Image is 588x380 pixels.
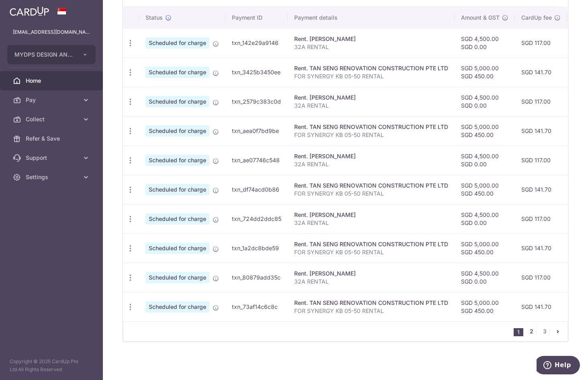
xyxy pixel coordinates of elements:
td: txn_3425b3450ee [225,57,288,87]
td: SGD 117.00 [515,145,567,175]
td: txn_142e29a9146 [225,28,288,57]
span: Scheduled for charge [145,272,209,283]
p: FOR SYNERGY KB 05-50 RENTAL [294,307,448,315]
a: 2 [527,327,536,336]
span: Refer & Save [26,135,79,143]
td: SGD 4,500.00 SGD 0.00 [455,204,515,233]
p: 32A RENTAL [294,219,448,227]
td: SGD 5,000.00 SGD 450.00 [455,116,515,145]
p: FOR SYNERGY KB 05-50 RENTAL [294,190,448,198]
iframe: Opens a widget where you can find more information [537,356,580,376]
td: SGD 117.00 [515,204,567,233]
span: Scheduled for charge [145,243,209,254]
td: SGD 4,500.00 SGD 0.00 [455,145,515,175]
div: Rent. [PERSON_NAME] [294,270,448,278]
p: 32A RENTAL [294,102,448,110]
td: SGD 117.00 [515,28,567,57]
span: Support [26,154,79,162]
td: SGD 117.00 [515,263,567,292]
td: SGD 141.70 [515,175,567,204]
span: Scheduled for charge [145,213,209,225]
td: SGD 4,500.00 SGD 0.00 [455,263,515,292]
td: SGD 5,000.00 SGD 450.00 [455,233,515,263]
div: Rent. [PERSON_NAME] [294,152,448,160]
span: Status [145,14,163,22]
td: SGD 141.70 [515,116,567,145]
td: SGD 5,000.00 SGD 450.00 [455,292,515,321]
div: Rent. [PERSON_NAME] [294,94,448,102]
span: Scheduled for charge [145,67,209,78]
td: SGD 141.70 [515,57,567,87]
div: Rent. TAN SENG RENOVATION CONSTRUCTION PTE LTD [294,123,448,131]
span: Scheduled for charge [145,125,209,137]
img: CardUp [10,6,49,16]
td: SGD 4,500.00 SGD 0.00 [455,28,515,57]
span: Scheduled for charge [145,96,209,107]
span: Scheduled for charge [145,301,209,313]
span: Settings [26,173,79,181]
div: Rent. TAN SENG RENOVATION CONSTRUCTION PTE LTD [294,182,448,190]
td: SGD 141.70 [515,233,567,263]
td: txn_1a2dc8bde59 [225,233,288,263]
nav: pager [514,322,568,341]
div: Rent. [PERSON_NAME] [294,35,448,43]
span: MYDPS DESIGN AND CONSTRUCTION PTE. LTD. [14,51,74,59]
span: Home [26,77,79,85]
span: Pay [26,96,79,104]
span: Scheduled for charge [145,155,209,166]
th: Payment details [288,7,455,28]
div: Rent. TAN SENG RENOVATION CONSTRUCTION PTE LTD [294,240,448,248]
td: SGD 5,000.00 SGD 450.00 [455,175,515,204]
td: txn_aea0f7bd9be [225,116,288,145]
td: txn_80879add35c [225,263,288,292]
td: txn_df74acd0b86 [225,175,288,204]
span: Scheduled for charge [145,37,209,49]
span: Collect [26,115,79,123]
p: 32A RENTAL [294,278,448,286]
td: SGD 5,000.00 SGD 450.00 [455,57,515,87]
td: SGD 117.00 [515,87,567,116]
th: Payment ID [225,7,288,28]
td: SGD 141.70 [515,292,567,321]
span: Scheduled for charge [145,184,209,195]
p: 32A RENTAL [294,160,448,168]
div: Rent. [PERSON_NAME] [294,211,448,219]
p: FOR SYNERGY KB 05-50 RENTAL [294,72,448,80]
td: txn_ae07746c548 [225,145,288,175]
span: Amount & GST [461,14,500,22]
p: [EMAIL_ADDRESS][DOMAIN_NAME] [13,28,90,36]
td: txn_73af14c6c8c [225,292,288,321]
td: txn_2579c383c0d [225,87,288,116]
div: Rent. TAN SENG RENOVATION CONSTRUCTION PTE LTD [294,299,448,307]
span: CardUp fee [521,14,552,22]
li: 1 [514,328,523,336]
button: MYDPS DESIGN AND CONSTRUCTION PTE. LTD. [7,45,96,64]
td: txn_724dd2ddc85 [225,204,288,233]
a: 3 [540,327,549,336]
p: FOR SYNERGY KB 05-50 RENTAL [294,131,448,139]
td: SGD 4,500.00 SGD 0.00 [455,87,515,116]
p: FOR SYNERGY KB 05-50 RENTAL [294,248,448,256]
div: Rent. TAN SENG RENOVATION CONSTRUCTION PTE LTD [294,64,448,72]
p: 32A RENTAL [294,43,448,51]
